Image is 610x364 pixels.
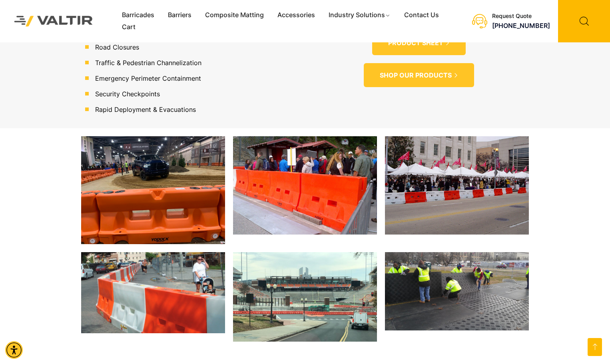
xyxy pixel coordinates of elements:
[93,105,196,114] span: Rapid Deployment & Evacuations
[161,9,198,21] a: Barriers
[93,89,160,99] span: Security Checkpoints
[93,74,201,83] span: Emergency Perimeter Containment
[492,22,550,30] a: call (888) 496-3625
[115,21,142,33] a: Cart
[81,136,225,244] img: A dark truck drives on a dirt track surrounded by orange barriers at an indoor event, with specta...
[385,136,529,235] img: A street market scene with white tents, colorful flags, and people browsing various stalls, separ...
[322,9,397,21] a: Industry Solutions
[397,9,446,21] a: Contact Us
[271,9,322,21] a: Accessories
[198,9,271,21] a: Composite Matting
[6,8,101,35] img: Valtir Rentals
[5,341,23,359] div: Accessibility Menu
[233,252,377,342] img: A view of a stadium under construction, featuring empty stands, construction barriers, and a vehi...
[93,42,139,52] span: Road Closures
[380,71,452,80] span: SHOP OUR PRODUCTS
[93,58,201,68] span: Traffic & Pedestrian Channelization
[588,338,602,356] a: Open this option
[115,9,161,21] a: Barricades
[388,39,443,47] span: PRODUCT SHEET
[385,252,529,330] img: Workers in bright yellow vests are assembling large black panels on a grassy area, preparing for ...
[233,136,377,235] img: A crowd gathers near orange traffic barriers and an information booth in a public area.
[81,252,225,333] img: A woman pushes a stroller along a street with orange and white construction barriers, while a man...
[492,13,550,20] div: Request Quote
[372,31,466,55] a: PRODUCT SHEET
[364,63,474,88] a: SHOP OUR PRODUCTS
